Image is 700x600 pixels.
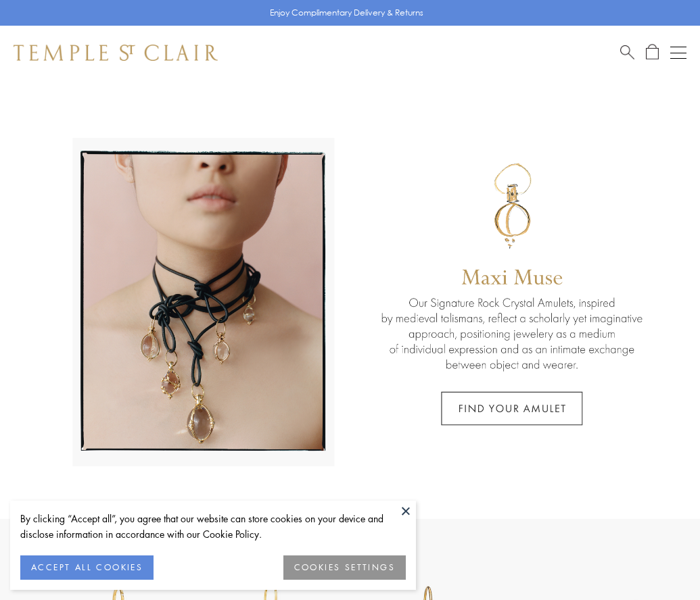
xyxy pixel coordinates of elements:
p: Enjoy Complimentary Delivery & Returns [270,6,423,20]
img: Temple St. Clair [14,45,218,61]
button: COOKIES SETTINGS [283,555,406,580]
a: Open Shopping Bag [646,44,659,61]
a: Search [620,44,634,61]
button: ACCEPT ALL COOKIES [20,555,154,580]
button: Open navigation [670,45,686,61]
div: By clicking “Accept all”, you agree that our website can store cookies on your device and disclos... [20,511,406,542]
